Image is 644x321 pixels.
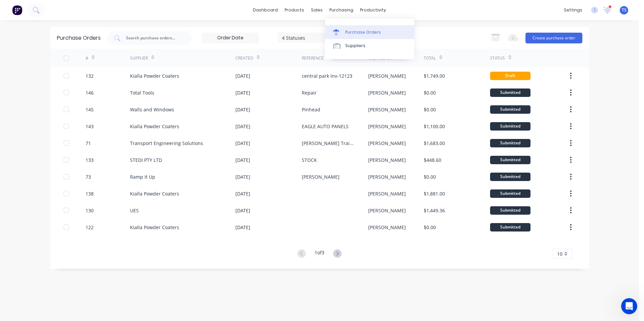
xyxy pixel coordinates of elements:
div: 133 [86,156,94,164]
div: 132 [86,72,94,79]
div: Submitted [490,173,530,181]
div: UES [130,207,139,214]
a: Suppliers [325,39,414,52]
div: Pinhead [302,106,320,113]
div: [PERSON_NAME] [368,123,406,130]
div: $448.60 [424,156,441,164]
div: [PERSON_NAME] [302,173,340,180]
div: Status [490,55,505,61]
div: Created [235,55,253,61]
div: 1 of 3 [315,249,324,259]
div: [DATE] [235,89,250,96]
input: Order Date [202,33,259,43]
div: [PERSON_NAME] Trailer [302,140,355,147]
iframe: Intercom live chat [621,298,637,314]
div: Kialla Powder Coaters [130,123,179,130]
div: products [281,5,308,15]
div: STOCK [302,156,317,164]
a: Purchase Orders [325,25,414,39]
div: [PERSON_NAME] [368,140,406,147]
div: [PERSON_NAME] [368,106,406,113]
div: Submitted [490,105,530,114]
div: 130 [86,207,94,214]
div: [PERSON_NAME] [368,72,406,79]
div: Submitted [490,189,530,198]
div: [PERSON_NAME] [368,89,406,96]
div: $1,881.00 [424,190,445,197]
input: Search purchase orders... [125,35,181,41]
div: [DATE] [235,173,250,180]
div: [DATE] [235,156,250,164]
div: central park Inv-12123 [302,72,352,79]
div: $1,100.00 [424,123,445,130]
div: [DATE] [235,72,250,79]
div: [DATE] [235,224,250,231]
div: [DATE] [235,140,250,147]
div: $1,449.36 [424,207,445,214]
div: Kialla Powder Coaters [130,72,179,79]
div: purchasing [326,5,357,15]
div: 122 [86,224,94,231]
div: Submitted [490,223,530,231]
button: Create purchase order [525,33,582,43]
img: Factory [12,5,22,15]
div: STEDI PTY LTD [130,156,162,164]
div: 73 [86,173,91,180]
div: $1,683.00 [424,140,445,147]
span: 10 [557,250,562,257]
div: [PERSON_NAME] [368,207,406,214]
div: sales [308,5,326,15]
div: Purchase Orders [57,34,101,42]
div: $0.00 [424,106,436,113]
div: $0.00 [424,224,436,231]
div: settings [560,5,586,15]
div: Suppliers [345,43,365,49]
div: productivity [357,5,389,15]
div: Transport Engineering Solutions [130,140,203,147]
div: 71 [86,140,91,147]
div: 4 Statuses [282,34,330,41]
div: Kialla Powder Coaters [130,224,179,231]
div: $0.00 [424,89,436,96]
div: $0.00 [424,173,436,180]
div: [DATE] [235,123,250,130]
div: Ramp It Up [130,173,155,180]
div: Purchase Orders [345,29,381,35]
div: 146 [86,89,94,96]
div: Supplier [130,55,148,61]
div: 143 [86,123,94,130]
div: $1,749.00 [424,72,445,79]
div: Submitted [490,156,530,164]
div: [PERSON_NAME] [368,224,406,231]
div: Walls and Windows [130,106,174,113]
div: 145 [86,106,94,113]
div: [PERSON_NAME] [368,173,406,180]
div: [DATE] [235,190,250,197]
div: Total Tools [130,89,154,96]
div: [PERSON_NAME] [368,190,406,197]
div: EAGLE AUTO PANELS [302,123,349,130]
div: Kialla Powder Coaters [130,190,179,197]
div: Submitted [490,139,530,147]
div: Reference [302,55,324,61]
span: TS [622,7,626,13]
div: [DATE] [235,106,250,113]
div: Submitted [490,88,530,97]
div: Submitted [490,122,530,131]
div: Submitted [490,206,530,215]
div: Draft [490,72,530,80]
div: 138 [86,190,94,197]
a: dashboard [250,5,281,15]
div: [PERSON_NAME] [368,156,406,164]
div: # [86,55,88,61]
div: Total [424,55,436,61]
div: [DATE] [235,207,250,214]
div: Repair [302,89,317,96]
